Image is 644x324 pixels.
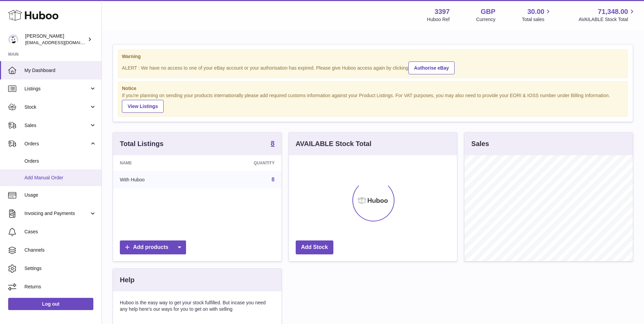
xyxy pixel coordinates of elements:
h3: Sales [471,139,489,148]
a: 8 [271,140,275,148]
span: Invoicing and Payments [24,210,89,217]
strong: 3397 [435,7,450,16]
h3: Help [120,275,134,285]
a: Authorise eBay [408,61,455,74]
a: 71,348.00 AVAILABLE Stock Total [578,7,636,23]
img: sales@canchema.com [8,34,18,44]
th: Quantity [202,155,281,171]
span: Add Manual Order [24,175,96,181]
a: Add Stock [296,240,333,254]
td: With Huboo [113,171,202,188]
span: 71,348.00 [598,7,628,16]
span: Total sales [522,16,552,23]
a: Add products [120,240,186,254]
div: [PERSON_NAME] [25,33,86,46]
strong: GBP [481,7,495,16]
h3: Total Listings [120,139,164,148]
p: Huboo is the easy way to get your stock fulfilled. But incase you need any help here's our ways f... [120,300,275,312]
div: If you're planning on sending your products internationally please add required customs informati... [122,92,624,113]
span: 30.00 [527,7,544,16]
div: ALERT : We have no access to one of your eBay account or your authorisation has expired. Please g... [122,60,624,74]
span: Returns [24,284,96,290]
span: My Dashboard [24,67,96,74]
span: Orders [24,141,89,147]
div: Currency [476,16,496,23]
span: Usage [24,192,96,198]
span: [EMAIL_ADDRESS][DOMAIN_NAME] [25,40,100,45]
a: View Listings [122,100,164,113]
span: Stock [24,104,89,110]
span: Sales [24,122,89,129]
a: Log out [8,298,93,310]
strong: Warning [122,53,624,60]
h3: AVAILABLE Stock Total [296,139,371,148]
a: 8 [272,177,275,182]
div: Huboo Ref [427,16,450,23]
span: Channels [24,247,96,253]
a: 30.00 Total sales [522,7,552,23]
span: Orders [24,158,96,164]
strong: Notice [122,85,624,92]
span: Settings [24,265,96,272]
th: Name [113,155,202,171]
strong: 8 [271,140,275,147]
span: Cases [24,229,96,235]
span: AVAILABLE Stock Total [578,16,636,23]
span: Listings [24,86,89,92]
